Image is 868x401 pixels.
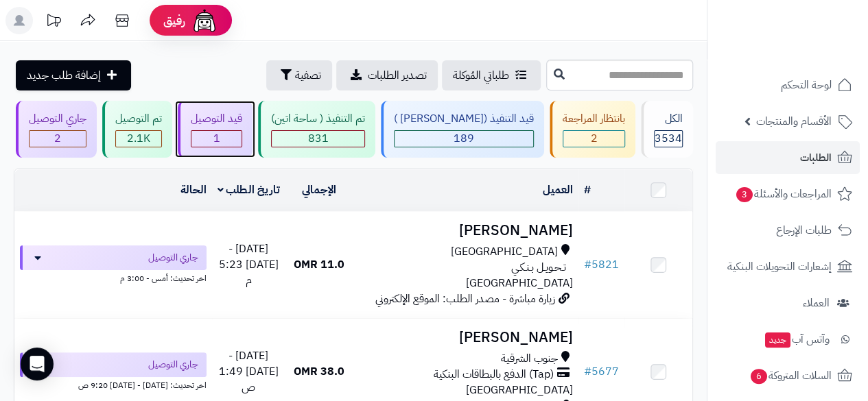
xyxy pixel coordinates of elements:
div: جاري التوصيل [29,111,86,127]
span: [GEOGRAPHIC_DATA] [466,382,573,398]
span: 1 [213,130,220,147]
span: [GEOGRAPHIC_DATA] [451,244,558,260]
a: الطلبات [716,141,860,174]
img: logo-2.png [775,29,855,58]
a: #5677 [584,363,619,380]
button: تصفية [266,60,332,90]
a: إضافة طلب جديد [16,60,131,90]
a: لوحة التحكم [716,69,860,101]
span: طلباتي المُوكلة [453,67,509,84]
div: بانتظار المراجعة [563,111,625,127]
span: جاري التوصيل [148,251,198,265]
span: 3 [736,187,753,203]
a: العملاء [716,287,860,319]
span: (Tap) الدفع بالبطاقات البنكية [434,367,554,382]
div: 2 [563,131,624,147]
div: اخر تحديث: أمس - 3:00 م [20,270,207,284]
span: المراجعات والأسئلة [735,184,832,204]
span: السلات المتروكة [749,366,832,385]
a: طلباتي المُوكلة [442,60,541,90]
span: إشعارات التحويلات البنكية [727,257,832,276]
span: إضافة طلب جديد [27,67,101,84]
span: وآتس آب [764,330,830,349]
a: تحديثات المنصة [36,7,71,38]
span: 6 [751,369,768,385]
a: قيد التنفيذ ([PERSON_NAME] ) 189 [378,101,547,158]
div: الكل [654,111,683,127]
span: 2 [591,130,598,147]
a: الكل3534 [638,101,696,158]
div: 831 [272,131,364,147]
a: طلبات الإرجاع [716,214,860,247]
span: 38.0 OMR [294,363,344,380]
span: طلبات الإرجاع [776,221,832,240]
span: جاري التوصيل [148,358,198,372]
a: بانتظار المراجعة 2 [547,101,638,158]
span: جديد [765,332,790,348]
a: إشعارات التحويلات البنكية [716,250,860,283]
span: زيارة مباشرة - مصدر الطلب: الموقع الإلكتروني [375,291,555,307]
div: 2 [30,131,86,147]
span: جنوب الشرقية [501,351,558,367]
div: قيد التوصيل [191,111,242,127]
a: تم التنفيذ ( ساحة اتين) 831 [255,101,378,158]
span: الطلبات [800,148,832,167]
div: اخر تحديث: [DATE] - [DATE] 9:20 ص [20,377,207,391]
span: [GEOGRAPHIC_DATA] [466,275,573,291]
span: 11.0 OMR [294,256,344,273]
span: 189 [454,130,474,147]
span: 831 [308,130,329,147]
span: رفيق [163,12,185,29]
div: 2060 [116,131,161,147]
a: # [584,182,591,198]
span: [DATE] - [DATE] 5:23 م [219,241,279,289]
span: # [584,363,591,380]
a: تم التوصيل 2.1K [99,101,175,158]
span: [DATE] - [DATE] 1:49 ص [219,348,279,396]
a: السلات المتروكة6 [716,359,860,392]
span: 2 [54,130,61,147]
span: تـحـويـل بـنـكـي [511,260,566,276]
span: الأقسام والمنتجات [756,112,832,131]
h3: [PERSON_NAME] [358,223,573,239]
a: قيد التوصيل 1 [175,101,255,158]
span: 2.1K [127,130,150,147]
span: # [584,256,591,273]
div: قيد التنفيذ ([PERSON_NAME] ) [394,111,534,127]
a: #5821 [584,256,619,273]
a: المراجعات والأسئلة3 [716,178,860,210]
h3: [PERSON_NAME] [358,330,573,345]
span: لوحة التحكم [781,75,832,95]
span: العملاء [803,293,830,313]
a: وآتس آبجديد [716,323,860,356]
span: تصدير الطلبات [368,67,427,84]
a: الحالة [180,182,207,198]
div: Open Intercom Messenger [21,348,54,380]
a: جاري التوصيل 2 [13,101,99,158]
span: 3534 [655,130,682,147]
img: ai-face.png [191,7,218,34]
span: تصفية [295,67,321,84]
a: تصدير الطلبات [336,60,438,90]
a: الإجمالي [302,182,336,198]
a: تاريخ الطلب [218,182,280,198]
div: 1 [191,131,242,147]
div: تم التوصيل [115,111,162,127]
a: العميل [543,182,573,198]
div: تم التنفيذ ( ساحة اتين) [271,111,365,127]
div: 189 [395,131,533,147]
